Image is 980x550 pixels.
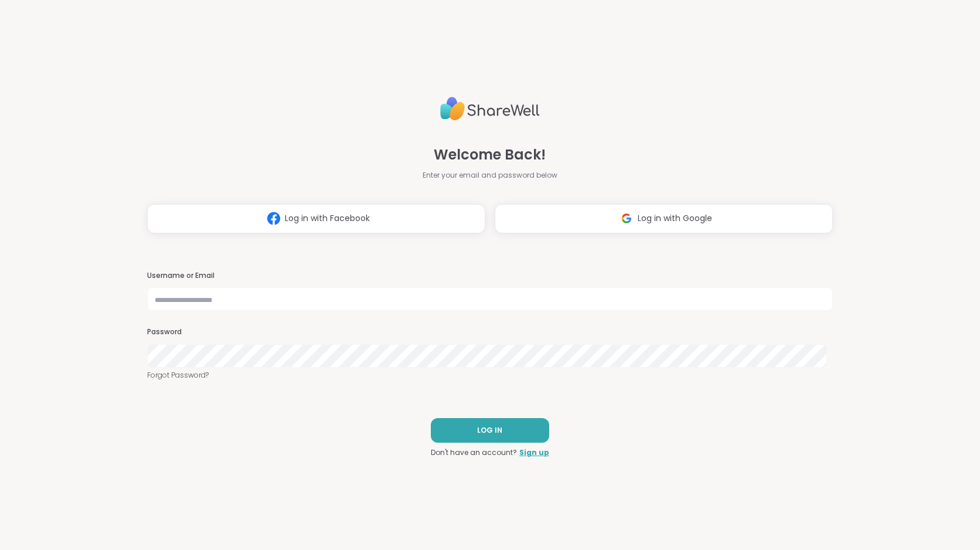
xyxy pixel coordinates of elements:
[431,447,517,458] span: Don't have an account?
[431,418,549,443] button: LOG IN
[434,144,546,165] span: Welcome Back!
[263,208,285,229] img: ShareWell Logomark
[440,92,540,125] img: ShareWell Logo
[615,208,638,229] img: ShareWell Logomark
[147,204,485,233] button: Log in with Facebook
[638,212,712,225] span: Log in with Google
[519,447,549,458] a: Sign up
[477,425,502,436] span: LOG IN
[423,170,557,181] span: Enter your email and password below
[147,271,833,281] h3: Username or Email
[147,370,833,381] a: Forgot Password?
[285,212,370,225] span: Log in with Facebook
[147,327,833,337] h3: Password
[495,204,833,233] button: Log in with Google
